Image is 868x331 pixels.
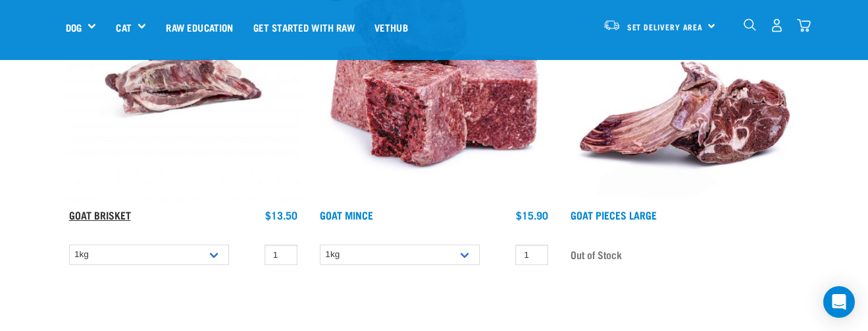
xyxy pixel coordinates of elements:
[770,18,784,32] img: user.png
[265,245,297,265] input: 1
[265,209,297,221] div: $13.50
[320,212,373,218] a: Goat Mince
[627,24,703,29] span: Set Delivery Area
[571,212,657,218] a: Goat Pieces Large
[744,18,756,31] img: home-icon-1@2x.png
[116,20,131,35] a: Cat
[365,1,418,53] a: Vethub
[515,245,548,265] input: 1
[69,212,131,218] a: Goat Brisket
[516,209,548,221] div: $15.90
[797,18,811,32] img: home-icon@2x.png
[156,1,243,53] a: Raw Education
[571,245,622,264] span: Out of Stock
[823,286,855,318] div: Open Intercom Messenger
[243,1,365,53] a: Get started with Raw
[66,20,82,35] a: Dog
[603,19,621,31] img: van-moving.png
